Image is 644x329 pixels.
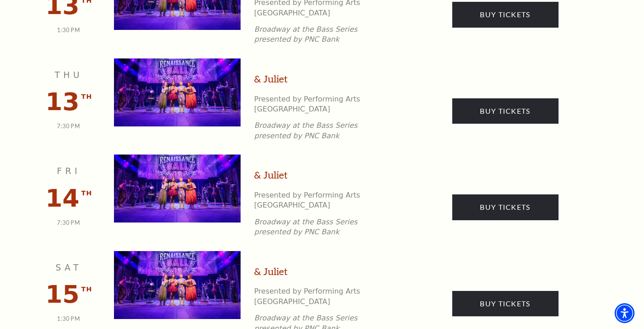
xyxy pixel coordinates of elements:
[42,164,96,178] p: Fri
[254,24,394,45] p: Broadway at the Bass Series presented by PNC Bank
[254,168,288,182] a: & Juliet
[45,280,79,309] span: 15
[452,194,559,220] a: Buy Tickets
[254,190,394,211] p: Presented by Performing Arts [GEOGRAPHIC_DATA]
[615,303,635,323] div: Accessibility Menu
[81,188,92,199] span: th
[57,27,80,34] span: 1:30 PM
[81,284,92,295] span: th
[254,121,394,141] p: Broadway at the Bass Series presented by PNC Bank
[114,155,241,223] img: & Juliet
[57,315,80,322] span: 1:30 PM
[452,291,559,316] a: Buy Tickets
[114,58,241,126] img: & Juliet
[254,94,394,115] p: Presented by Performing Arts [GEOGRAPHIC_DATA]
[57,123,80,130] span: 7:30 PM
[114,251,241,319] img: & Juliet
[254,286,394,307] p: Presented by Performing Arts [GEOGRAPHIC_DATA]
[452,98,559,124] a: Buy Tickets
[81,91,92,102] span: th
[57,219,80,226] span: 7:30 PM
[45,87,79,116] span: 13
[42,261,96,274] p: Sat
[254,217,394,237] p: Broadway at the Bass Series presented by PNC Bank
[452,2,559,27] a: Buy Tickets
[42,68,96,82] p: Thu
[45,184,79,213] span: 14
[254,265,288,279] a: & Juliet
[254,72,288,86] a: & Juliet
